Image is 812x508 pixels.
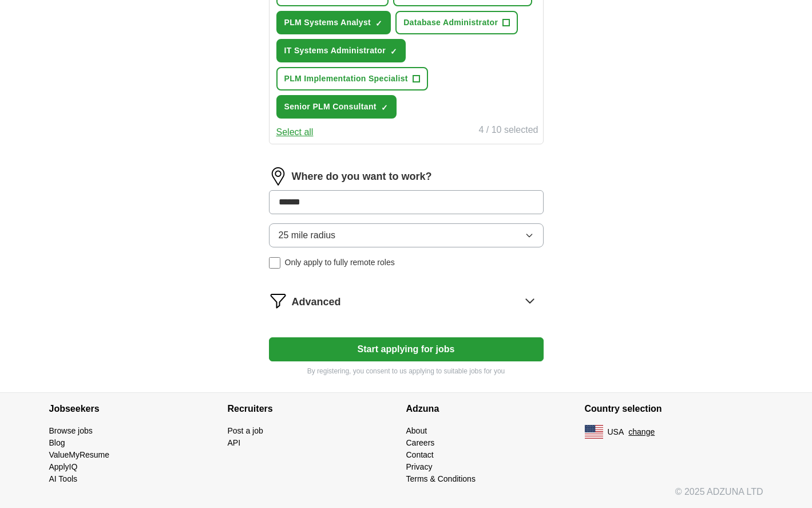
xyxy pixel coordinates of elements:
[406,426,427,435] a: About
[269,223,544,247] button: 25 mile radius
[406,474,476,483] a: Terms & Conditions
[406,462,433,471] a: Privacy
[49,474,78,483] a: AI Tools
[608,426,624,438] span: USA
[585,425,603,439] img: US flag
[49,450,110,459] a: ValueMyResume
[390,47,397,56] span: ✓
[228,426,263,435] a: Post a job
[49,426,93,435] a: Browse jobs
[284,45,386,57] span: IT Systems Administrator
[478,123,538,139] div: 4 / 10 selected
[284,101,377,113] span: Senior PLM Consultant
[228,438,241,447] a: API
[375,19,382,28] span: ✓
[269,167,287,186] img: location.png
[406,450,434,459] a: Contact
[292,169,432,184] label: Where do you want to work?
[49,462,78,471] a: ApplyIQ
[628,426,655,438] button: change
[269,257,280,269] input: Only apply to fully remote roles
[403,17,498,29] span: Database Administrator
[269,337,544,361] button: Start applying for jobs
[279,229,336,242] span: 25 mile radius
[269,292,287,310] img: filter
[292,294,341,310] span: Advanced
[40,485,773,508] div: © 2025 ADZUNA LTD
[395,11,518,34] button: Database Administrator
[276,11,391,34] button: PLM Systems Analyst✓
[276,125,314,139] button: Select all
[276,67,428,90] button: PLM Implementation Specialist
[269,366,544,376] p: By registering, you consent to us applying to suitable jobs for you
[381,103,388,112] span: ✓
[285,257,395,269] span: Only apply to fully remote roles
[284,17,371,29] span: PLM Systems Analyst
[49,438,65,447] a: Blog
[585,393,763,425] h4: Country selection
[276,95,397,119] button: Senior PLM Consultant✓
[276,39,406,62] button: IT Systems Administrator✓
[284,73,408,85] span: PLM Implementation Specialist
[406,438,435,447] a: Careers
